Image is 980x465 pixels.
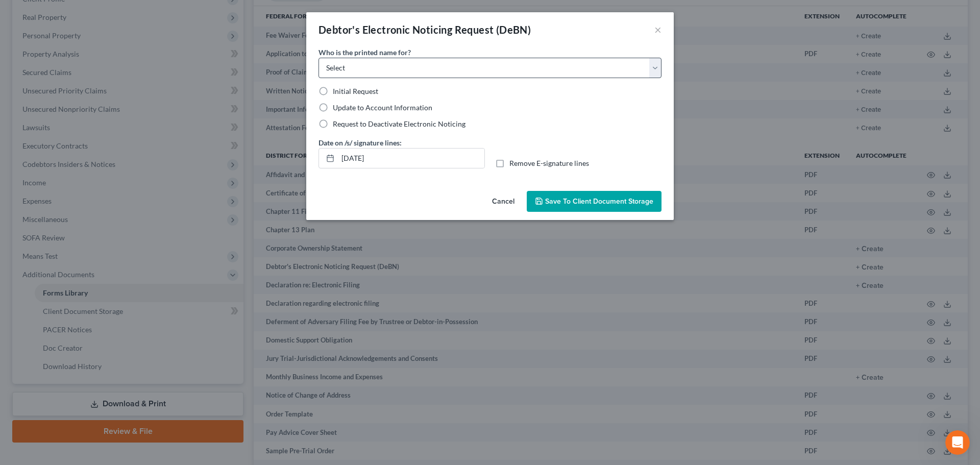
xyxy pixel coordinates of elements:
button: Emoji picker [16,334,24,342]
button: go back [7,4,26,23]
iframe: youtube [21,81,183,157]
span: Initial Request [333,87,378,95]
button: × [654,23,661,36]
button: Gif picker [32,334,40,342]
span: Request to Deactivate Electronic Noticing [333,119,465,128]
span: Filing Additional Documents [45,235,159,243]
img: Profile image for Katie [29,6,45,22]
iframe: Intercom live chat [945,430,970,455]
span: Remove E-signature lines [509,159,589,167]
button: Send a message… [175,330,191,347]
textarea: Message… [9,313,195,330]
a: Filing Additional Documents [24,231,179,249]
h1: [PERSON_NAME] [50,5,116,13]
button: Save to Client Document Storage [527,191,661,212]
div: Have a great day! 😄 [21,279,183,289]
span: Update to Account Information [333,103,432,112]
div: Still need help? Here are two articles with instructions on how to assemble your case for filing: [21,162,183,202]
div: Debtor's Electronic Noticing Request (DeBN) [318,22,531,37]
label: Date on /s/ signature lines: [318,137,402,148]
label: Who is the printed name for? [318,47,411,58]
span: [PERSON_NAME] [45,45,101,53]
div: Katie says… [8,28,196,314]
button: Upload attachment [48,334,57,342]
div: Need help filing your case? Watch this video! [21,65,183,76]
span: Filing a Case [77,212,128,220]
button: Home [178,4,198,23]
button: Cancel [484,192,523,212]
a: Filing a Case [56,207,149,226]
input: MM/DD/YYYY [338,149,484,168]
img: Profile image for Katie [21,41,37,57]
span: Save to Client Document Storage [545,197,653,206]
div: Please feel free to reach out to me directly with any questions. [21,254,183,274]
p: Active 45m ago [50,13,102,23]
